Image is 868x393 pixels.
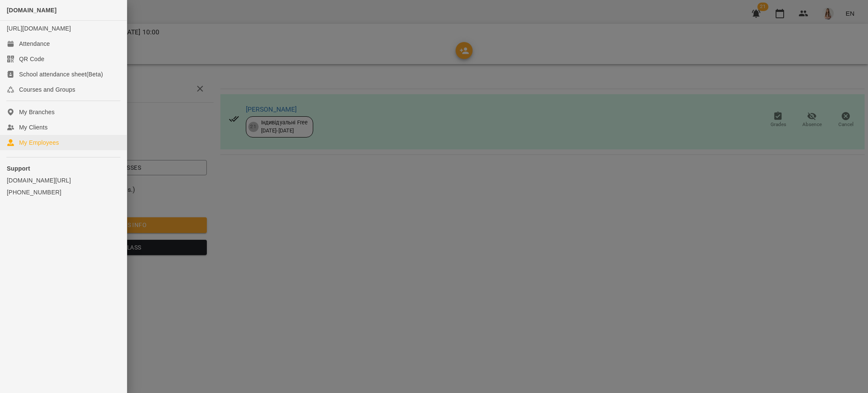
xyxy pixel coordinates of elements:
[7,7,57,14] span: [DOMAIN_NAME]
[19,70,103,79] div: School attendance sheet(Beta)
[7,188,120,196] a: [PHONE_NUMBER]
[19,123,47,132] div: My Clients
[7,25,71,32] a: [URL][DOMAIN_NAME]
[7,176,120,185] a: [DOMAIN_NAME][URL]
[7,164,120,173] p: Support
[19,85,75,94] div: Courses and Groups
[19,108,55,116] div: My Branches
[19,138,59,147] div: My Employees
[19,55,45,63] div: QR Code
[19,39,50,48] div: Attendance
